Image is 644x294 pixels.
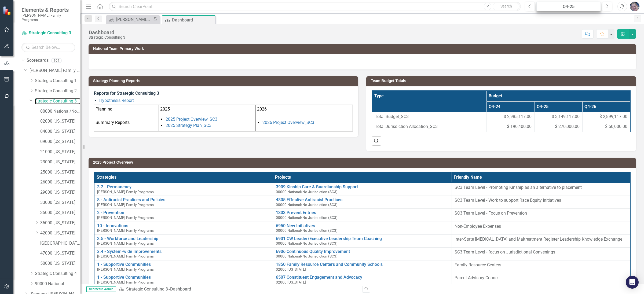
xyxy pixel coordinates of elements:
[273,273,452,286] td: Double-Click to Edit Right Click for Context Menu
[109,2,521,11] input: Search ClearPoint...
[40,118,80,124] a: 02000 [US_STATE]
[21,30,75,36] a: Strategic Consulting 3
[455,262,501,267] span: Family Resource Centers
[35,281,80,287] a: 90000 National
[21,43,75,52] input: Search Below...
[94,209,273,222] td: Double-Click to Edit Right Click for Context Menu
[455,249,555,255] span: SC3 Team Level - focus on Jurisdictional Convenings
[40,230,80,236] a: 42000 [US_STATE]
[93,47,633,51] h3: National Team Primary Work
[599,114,627,120] span: $ 2,899,117.00
[555,124,580,130] span: $ 270,000.00
[452,260,630,273] td: Double-Click to Edit
[552,114,580,120] span: $ 3,149,117.00
[626,276,639,289] div: Open Intercom Messenger
[107,16,152,23] a: [PERSON_NAME] Overview
[40,189,80,196] a: 29000 [US_STATE]
[97,262,270,267] a: 1 - Supportive Communities
[170,286,191,292] div: Dashboard
[273,196,452,209] td: Double-Click to Edit Right Click for Context Menu
[97,185,270,189] a: 3.2 - Permanency
[94,273,273,286] td: Double-Click to Edit Right Click for Context Menu
[455,237,622,242] span: Inter-State [MEDICAL_DATA] and Maltreatment Register Leadership Knowledge Exchange
[40,210,80,216] a: 35000 [US_STATE]
[97,249,270,254] a: 3.4 - System-wide Improvements
[94,260,273,273] td: Double-Click to Edit Right Click for Context Menu
[119,286,358,292] div: »
[507,124,532,130] span: $ 190,400.00
[455,185,582,190] span: SC3 Team Level - Promoting Kinship as an alternative to placement
[97,223,270,228] a: 10 - Innovations
[630,2,639,11] button: Diane Gillian
[273,234,452,247] td: Double-Click to Edit Right Click for Context Menu
[97,280,154,284] span: [PERSON_NAME] Family Programs
[97,203,154,207] span: [PERSON_NAME] Family Programs
[40,260,80,267] a: 50000 [US_STATE]
[375,124,484,130] span: Total Jurisdiction Allocation_SC3
[99,98,134,103] a: Hypothesis Report
[35,78,80,84] a: Strategic Consulting 1
[273,183,452,196] td: Double-Click to Edit Right Click for Context Menu
[97,210,270,215] a: 2 - Prevention
[493,3,519,10] button: Search
[276,275,449,280] a: 6507 Constituent Engagement and Advocacy
[276,236,449,241] a: 6901 CW Leader/Executive Leadership Team Coaching
[452,183,630,196] td: Double-Click to Edit
[605,124,627,130] span: $ 50,000.00
[40,169,80,175] a: 25000 [US_STATE]
[276,241,338,245] span: 00000 National/No Jurisdiction (SC3)
[97,254,154,258] span: [PERSON_NAME] Family Programs
[94,196,273,209] td: Double-Click to Edit Right Click for Context Menu
[455,198,561,203] span: SC3 Team Level - Work to support Race Equity Initiatives
[256,105,353,114] td: 2026
[40,200,80,206] a: 33000 [US_STATE]
[94,105,159,114] td: Planning
[126,286,168,292] a: Strategic Consulting 3
[455,275,500,280] span: Parent Advisory Council
[273,209,452,222] td: Double-Click to Edit Right Click for Context Menu
[94,247,273,260] td: Double-Click to Edit Right Click for Context Menu
[452,196,630,209] td: Double-Click to Edit
[93,79,356,83] h3: Strategy Planning Reports
[97,215,154,220] span: [PERSON_NAME] Family Programs
[40,108,80,115] a: 00000 National/No Jurisdiction (SC3)
[452,209,630,222] td: Double-Click to Edit
[276,254,338,258] span: 00000 National/No Jurisdiction (SC3)
[452,234,630,247] td: Double-Click to Edit
[276,267,306,271] span: 02000 [US_STATE]
[116,16,152,23] div: [PERSON_NAME] Overview
[40,128,80,135] a: 04000 [US_STATE]
[40,149,80,155] a: 21000 [US_STATE]
[35,88,80,94] a: Strategic Consulting 2
[172,17,214,23] div: Dashboard
[276,262,449,267] a: 1850 Family Resource Centers and Community Schools
[40,240,80,247] a: [GEOGRAPHIC_DATA][US_STATE]
[40,250,80,256] a: 47000 [US_STATE]
[30,68,80,74] a: [PERSON_NAME] Family Programs
[96,120,157,126] p: Summary Reports
[35,271,80,277] a: Strategic Consulting 4
[276,249,449,254] a: 6906 Continuous Quality Improvement
[94,183,273,196] td: Double-Click to Edit Right Click for Context Menu
[97,267,154,271] span: [PERSON_NAME] Family Programs
[455,224,501,229] span: Non-Employee Expenses
[452,222,630,234] td: Double-Click to Edit
[21,7,75,13] span: Elements & Reports
[40,220,80,226] a: 36000 [US_STATE]
[276,223,449,228] a: 6950 New Initiatives
[97,236,270,241] a: 3.5 - Workforce and Leadership
[276,210,449,215] a: 1303 Prevent Entries
[27,57,49,64] a: Scorecards
[455,211,527,216] span: SC3 Team Level - Focus on Prevention
[536,2,601,11] button: Q4-25
[97,190,154,194] span: [PERSON_NAME] Family Programs
[166,117,217,122] a: 2025 Project Overview_SC3
[40,179,80,185] a: 26000 [US_STATE]
[51,58,62,63] div: 104
[3,6,12,15] img: ClearPoint Strategy
[94,234,273,247] td: Double-Click to Edit Right Click for Context Menu
[276,185,449,189] a: 3909 Kinship Care & Guardianship Support
[375,114,484,120] span: Total Budget_SC3
[276,197,449,202] a: 4805 Effective Antiracist Practices
[40,159,80,165] a: 23000 [US_STATE]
